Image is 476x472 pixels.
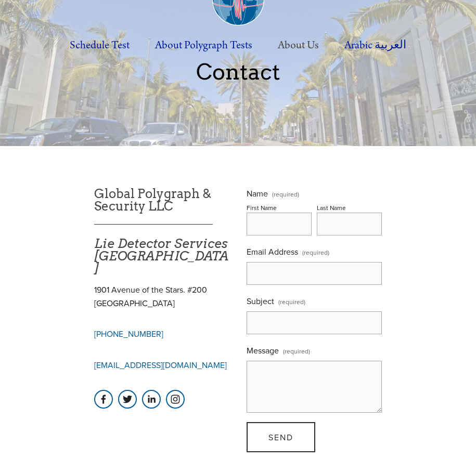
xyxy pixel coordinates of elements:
[142,390,161,409] a: Oded Gelfer
[58,31,141,60] a: Schedule Test
[94,188,229,275] h1: Global Polygraph & Security LLC ___________________
[18,60,458,84] p: Contact
[268,431,293,443] span: Send
[266,31,330,60] label: About Us
[94,359,227,371] a: [EMAIL_ADDRESS][DOMAIN_NAME]
[247,345,279,356] span: Message
[283,344,310,359] span: (required)
[247,422,315,452] button: SendSend
[94,236,231,276] em: Lie Detector Services [GEOGRAPHIC_DATA]
[302,245,329,260] span: (required)
[94,390,113,409] a: Iosac Cholgain
[94,328,163,339] a: [PHONE_NUMBER]
[166,390,185,409] a: Instagram
[247,203,277,212] div: First Name
[278,294,305,309] span: (required)
[247,246,298,257] span: Email Address
[272,191,299,198] span: (required)
[247,188,268,199] span: Name
[333,31,418,60] label: Arabic العربية
[317,203,346,212] div: Last Name
[94,283,229,310] p: 1901 Avenue of the Stars. #200 [GEOGRAPHIC_DATA]
[247,295,274,307] span: Subject
[118,390,137,409] a: GPS
[144,31,264,60] label: About Polygraph Tests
